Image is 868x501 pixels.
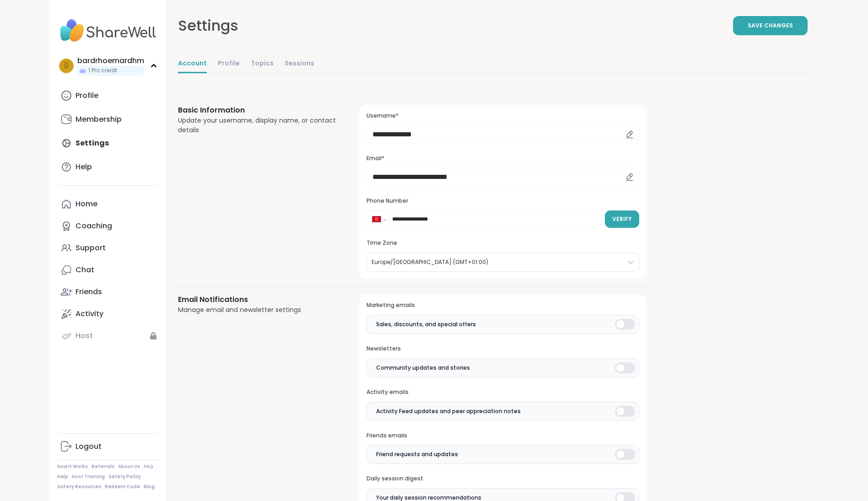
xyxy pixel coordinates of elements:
div: Friends [75,287,102,297]
h3: Phone Number [367,197,639,205]
button: Verify [605,210,639,228]
div: Home [75,199,97,209]
div: Membership [75,114,122,124]
a: Help [57,474,68,480]
h3: Daily session digest [367,475,639,483]
a: Blog [144,484,155,490]
h3: Email* [367,155,639,162]
h3: Time Zone [367,239,639,247]
a: Profile [218,55,240,73]
div: Manage email and newsletter settings [178,305,338,315]
div: Support [75,243,106,253]
a: Profile [57,85,159,107]
a: How It Works [57,463,88,470]
div: Host [75,331,93,341]
h3: Email Notifications [178,294,338,305]
a: Membership [57,108,159,130]
a: Help [57,156,159,178]
div: Update your username, display name, or contact details [178,116,338,135]
a: About Us [118,463,140,470]
a: Coaching [57,215,159,237]
a: Referrals [92,463,114,470]
h3: Newsletters [367,345,639,353]
div: Settings [178,15,238,37]
a: Redeem Code [105,484,140,490]
span: Activity Feed updates and peer appreciation notes [376,407,521,415]
h3: Friends emails [367,432,639,440]
span: Verify [612,215,632,223]
span: 1 Pro credit [88,67,117,75]
a: Support [57,237,159,259]
a: Account [178,55,207,73]
a: Safety Resources [57,484,101,490]
span: Sales, discounts, and special offers [376,320,476,329]
div: Help [75,162,92,172]
a: Sessions [285,55,314,73]
div: bardrhoemardhm [77,56,144,66]
span: Community updates and stories [376,364,470,372]
span: Save Changes [748,22,793,30]
span: b [64,60,69,72]
img: ShareWell Nav Logo [57,15,159,47]
h3: Username* [367,112,639,120]
a: FAQ [144,463,153,470]
div: Chat [75,265,94,275]
div: Coaching [75,221,112,231]
a: Host [57,325,159,347]
button: Save Changes [733,16,808,35]
div: Activity [75,309,103,319]
h3: Activity emails [367,388,639,396]
a: Friends [57,281,159,303]
h3: Marketing emails [367,302,639,309]
a: Logout [57,436,159,458]
a: Home [57,193,159,215]
div: Logout [75,442,102,452]
a: Safety Policy [108,474,141,480]
a: Activity [57,303,159,325]
a: Host Training [72,474,105,480]
h3: Basic Information [178,105,338,116]
div: Profile [75,91,98,101]
a: Chat [57,259,159,281]
span: Friend requests and updates [376,450,458,458]
a: Topics [251,55,274,73]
